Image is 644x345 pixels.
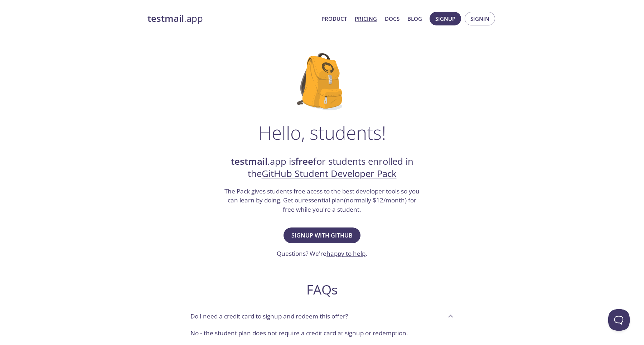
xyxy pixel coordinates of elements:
[147,13,316,25] a: testmail.app
[262,167,397,180] a: GitHub Student Developer Pack
[385,14,400,23] a: Docs
[291,230,353,240] span: Signup with GitHub
[305,196,344,204] a: essential plan
[465,12,495,25] button: Signin
[295,155,313,168] strong: free
[224,155,421,180] h2: .app is for students enrolled in the
[277,249,367,258] h3: Questions? We're .
[355,14,377,23] a: Pricing
[190,329,454,338] p: No - the student plan does not require a credit card at signup or redemption.
[470,14,489,23] span: Signin
[435,14,455,23] span: Signup
[185,326,460,344] div: Do I need a credit card to signup and redeem this offer?
[147,12,184,25] strong: testmail
[231,155,267,168] strong: testmail
[326,249,365,258] a: happy to help
[407,14,422,23] a: Blog
[190,312,348,321] p: Do I need a credit card to signup and redeem this offer?
[284,227,360,243] button: Signup with GitHub
[258,122,386,143] h1: Hello, students!
[224,187,421,214] h3: The Pack gives students free acess to the best developer tools so you can learn by doing. Get our...
[608,309,630,331] iframe: Help Scout Beacon - Open
[430,12,461,25] button: Signup
[185,282,460,298] h2: FAQs
[321,14,347,23] a: Product
[185,306,460,326] div: Do I need a credit card to signup and redeem this offer?
[297,53,347,110] img: github-student-backpack.png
